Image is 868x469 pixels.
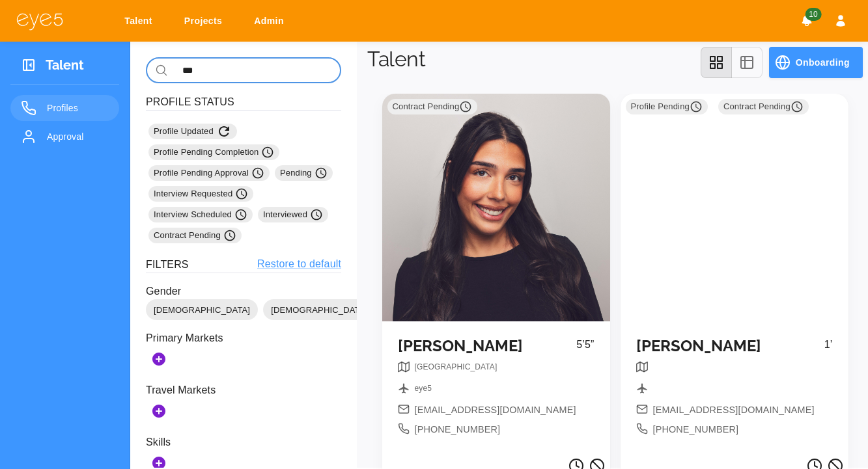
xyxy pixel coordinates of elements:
div: view [701,47,763,78]
span: Interview Requested [154,187,248,200]
div: [DEMOGRAPHIC_DATA] [263,299,375,320]
a: Restore to default [257,256,341,273]
span: Profiles [47,100,109,116]
span: [DEMOGRAPHIC_DATA] [263,304,375,317]
h6: Profile Status [146,94,341,111]
a: Profiles [10,95,119,121]
span: [PHONE_NUMBER] [415,423,501,437]
button: Add Markets [146,346,172,372]
div: Pending [275,165,333,181]
button: table [731,47,763,78]
div: Interview Requested [148,186,253,202]
span: Profile Updated [154,124,232,139]
span: Profile Pending Approval [154,167,264,180]
img: eye5 [16,12,64,31]
div: Interview Scheduled [148,207,253,222]
button: Add Secondary Markets [146,398,172,424]
span: 10 [805,8,821,21]
span: Contract Pending [154,229,236,242]
h5: [PERSON_NAME] [636,337,824,356]
h6: Filters [146,256,189,273]
a: Approval [10,124,119,150]
span: [EMAIL_ADDRESS][DOMAIN_NAME] [415,403,576,418]
a: Contract Pending [PERSON_NAME]5’5”breadcrumbbreadcrumb[EMAIL_ADDRESS][DOMAIN_NAME][PHONE_NUMBER] [382,94,610,453]
p: Skills [146,435,341,450]
div: [DEMOGRAPHIC_DATA] [146,299,258,320]
a: Talent [116,9,165,33]
p: 5’5” [576,337,594,361]
span: Approval [47,129,109,144]
span: Profile Pending [631,100,703,113]
div: Profile Pending Approval [148,165,270,181]
span: Contract Pending [393,100,473,113]
div: Profile Pending Completion [148,144,279,160]
button: Notifications [795,9,819,33]
nav: breadcrumb [415,361,497,377]
span: [EMAIL_ADDRESS][DOMAIN_NAME] [653,403,815,418]
div: Contract Pending [148,228,242,243]
div: Interviewed [258,207,328,222]
span: Interview Scheduled [154,208,247,221]
span: Pending [280,167,328,180]
p: Gender [146,284,341,299]
button: grid [701,47,732,78]
a: Profile Pending Contract Pending [PERSON_NAME]1’[EMAIL_ADDRESS][DOMAIN_NAME][PHONE_NUMBER] [621,94,848,453]
p: Primary Markets [146,330,341,346]
span: [PHONE_NUMBER] [653,423,739,437]
a: Projects [176,9,235,33]
nav: breadcrumb [415,382,432,399]
span: [GEOGRAPHIC_DATA] [415,362,497,371]
span: Profile Pending Completion [154,146,274,159]
p: 1’ [824,337,833,361]
a: Admin [245,9,297,33]
h5: [PERSON_NAME] [398,337,577,356]
span: eye5 [415,384,432,393]
h1: Talent [367,47,425,72]
span: [DEMOGRAPHIC_DATA] [146,304,258,317]
p: Travel Markets [146,382,341,398]
span: Interviewed [263,208,323,221]
h3: Talent [46,57,84,77]
div: Profile Updated [148,124,237,139]
button: Onboarding [769,47,863,78]
span: Contract Pending [723,100,804,113]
